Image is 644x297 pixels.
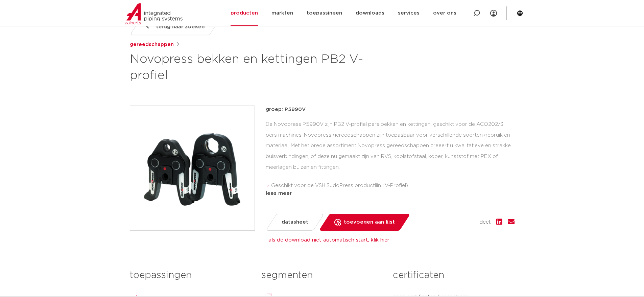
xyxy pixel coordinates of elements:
h1: Novopress bekken en kettingen PB2 V-profiel [130,51,384,84]
h3: toepassingen [130,269,251,282]
a: terug naar zoeken [129,18,220,35]
a: gereedschappen [130,41,174,49]
div: lees meer [266,189,515,198]
div: my IPS [490,6,497,21]
span: toevoegen aan lijst [344,217,395,228]
p: groep: P5990V [266,106,515,114]
img: Product Image for Novopress bekken en kettingen PB2 V-profiel [130,106,255,230]
span: datasheet [282,217,308,228]
span: terug naar zoeken [156,21,205,32]
h3: segmenten [261,269,383,282]
a: als de download niet automatisch start, klik hier [268,237,389,243]
a: datasheet [265,214,324,231]
div: De Novopress P5990V zijn PB2 V-profiel pers bekken en kettingen, geschikt voor de ACO202/3 pers m... [266,119,515,187]
h3: certificaten [393,269,514,282]
span: deel: [479,218,491,226]
li: Geschikt voor de VSH SudoPress productlijn (V-Profiel) [271,180,515,191]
